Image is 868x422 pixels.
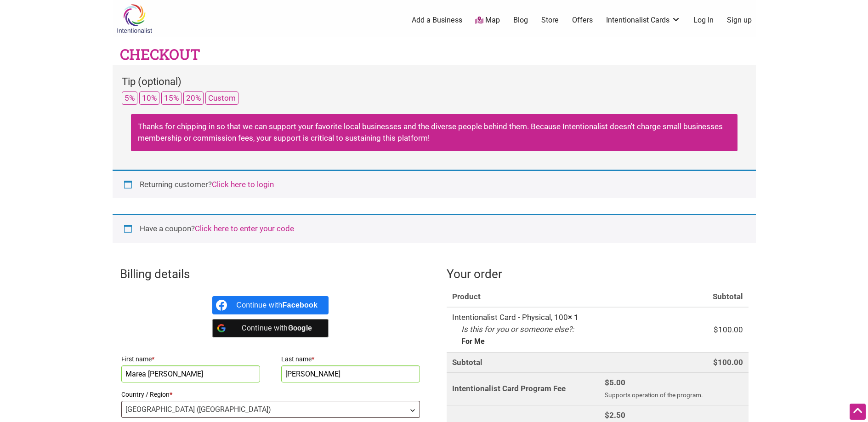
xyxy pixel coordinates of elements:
[714,325,718,334] span: $
[606,15,681,25] a: Intentionalist Cards
[121,388,420,401] label: Country / Region
[541,15,559,25] a: Store
[283,301,318,309] b: Facebook
[121,353,261,365] label: First name
[121,401,420,418] span: Country / Region
[605,411,609,420] span: $
[713,358,743,367] bdi: 100.00
[122,91,137,105] button: 5%
[120,266,422,282] h3: Billing details
[572,15,593,25] a: Offers
[281,353,420,365] label: Last name
[568,313,579,322] strong: × 1
[605,411,625,420] bdi: 2.50
[113,170,756,199] div: Returning customer?
[461,338,485,345] p: For Me
[195,224,294,233] a: Enter your coupon code
[447,307,599,352] td: Intentionalist Card - Physical, 100
[205,91,238,105] button: Custom
[605,378,625,387] bdi: 5.00
[605,391,703,399] small: Supports operation of the program.
[122,401,420,417] span: United States (US)
[605,378,609,387] span: $
[183,91,204,105] button: 20%
[113,4,156,34] img: Intentionalist
[727,15,752,25] a: Sign up
[475,15,500,26] a: Map
[161,91,182,105] button: 15%
[447,287,599,308] th: Product
[120,44,200,65] h1: Checkout
[212,296,329,314] a: Continue with <b>Facebook</b>
[461,324,574,336] dt: Is this for you or someone else?:
[599,287,748,308] th: Subtotal
[236,296,318,314] div: Continue with
[447,372,599,405] th: Intentionalist Card Program Fee
[212,180,274,189] a: Click here to login
[139,91,159,105] button: 10%
[693,15,714,25] a: Log In
[212,319,329,337] a: Continue with <b>Google</b>
[713,358,718,367] span: $
[412,15,462,25] a: Add a Business
[113,214,756,243] div: Have a coupon?
[288,324,312,332] b: Google
[122,74,747,91] div: Tip (optional)
[236,319,318,337] div: Continue with
[447,266,749,282] h3: Your order
[513,15,528,25] a: Blog
[131,114,738,151] div: Thanks for chipping in so that we can support your favorite local businesses and the diverse peop...
[850,404,866,420] div: Scroll Back to Top
[447,352,599,373] th: Subtotal
[714,325,743,334] bdi: 100.00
